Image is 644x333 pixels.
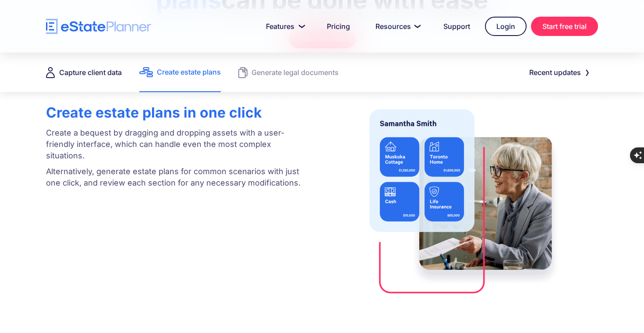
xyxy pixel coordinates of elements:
[157,66,221,78] div: Create estate plans
[365,18,428,35] a: Resources
[139,53,221,92] a: Create estate plans
[529,66,581,79] div: Recent updates
[433,18,481,35] a: Support
[238,53,339,92] a: Generate legal documents
[531,17,598,36] a: Start free trial
[251,66,339,79] div: Generate legal documents
[316,18,361,35] a: Pricing
[46,127,305,161] p: Create a bequest by dragging and dropping assets with a user-friendly interface, which can handle...
[485,17,527,36] a: Login
[59,66,122,79] div: Capture client data
[519,64,598,81] a: Recent updates
[46,19,151,34] a: home
[46,166,305,189] p: Alternatively, generate estate plans for common scenarios with just one click, and review each se...
[255,18,312,35] a: Features
[46,104,262,121] strong: Create estate plans in one click
[46,53,122,92] a: Capture client data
